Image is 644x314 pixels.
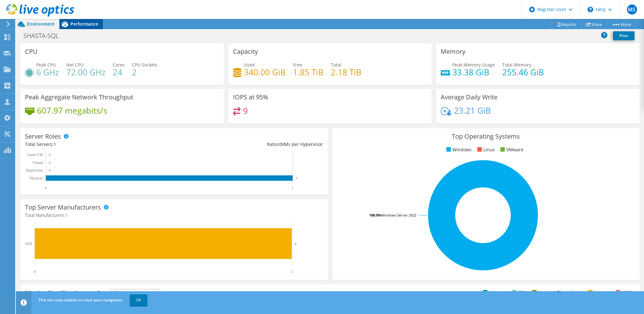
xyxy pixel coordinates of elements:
[614,289,632,296] li: IOPS
[49,161,51,164] text: 0
[21,32,69,39] h1: SHASTA-SQL
[37,107,107,114] h4: 607.97 megabits/s
[70,21,98,27] span: Performance
[337,133,635,140] h3: Top Operating Systems
[292,186,294,190] text: 1
[30,176,43,180] text: Physical
[25,204,101,211] h3: Top Server Manufacturers
[110,289,160,297] span: IOPS
[54,141,56,147] span: 1
[36,69,59,76] h4: 6 GHz
[454,107,491,114] h4: 23.21 GiB
[25,212,323,219] h4: Total Manufacturers:
[331,69,361,76] h4: 2.18 TiB
[295,242,297,246] text: 1
[113,62,125,68] span: Cores
[174,141,323,148] div: Ratio: VMs per Hypervisor
[581,19,607,29] a: Share
[25,48,38,55] h3: CPU
[244,62,255,68] span: Used
[293,69,324,76] h4: 1.85 TiB
[510,289,527,296] li: CPU
[331,62,341,68] span: Total
[279,141,282,147] span: 0
[627,4,637,15] span: MS
[531,289,582,296] li: Network Throughput
[26,168,43,173] text: Hypervisor
[132,69,158,76] h4: 2
[45,186,47,190] text: 0
[233,48,258,55] h3: Capacity
[452,62,495,68] span: Peak Memory Usage
[481,289,506,296] li: Memory
[452,69,495,76] h4: 33.38 GiB
[132,62,158,68] span: CPU Sockets
[502,69,544,76] h4: 255.46 GiB
[25,141,174,148] div: Total Servers:
[607,19,636,29] a: More
[587,7,593,12] svg: \n
[551,19,581,29] a: Reports
[502,62,531,68] span: Total Memory
[296,177,297,180] text: 1
[445,146,472,153] li: Windows
[293,62,302,68] span: Free
[25,133,61,140] h3: Server Roles
[34,269,36,274] text: 0
[587,289,610,296] li: Latency
[49,169,51,172] text: 0
[39,297,123,303] span: This site uses cookies to track your navigation.
[25,94,133,101] h3: Peak Aggregate Network Throughput
[381,213,416,217] tspan: Windows Server 2022
[243,107,248,114] h4: 9
[113,69,125,76] h4: 24
[66,62,84,68] span: Net CPU
[291,269,293,274] text: 1
[65,212,68,218] span: 1
[613,31,635,40] a: Print
[33,160,43,165] text: Virtual
[27,21,55,27] span: Environment
[36,62,56,68] span: Peak CPU
[25,242,32,246] text: Dell
[27,153,43,157] text: Guest VM
[499,146,523,153] li: VMware
[66,69,105,76] h4: 72.00 GHz
[441,48,465,55] h3: Memory
[476,146,495,153] li: Linux
[369,213,381,217] tspan: 100.0%
[244,69,286,76] h4: 340.00 GiB
[441,94,498,101] h3: Average Daily Write
[130,294,147,306] a: OK
[49,153,51,156] text: 0
[233,94,268,101] h3: IOPS at 95%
